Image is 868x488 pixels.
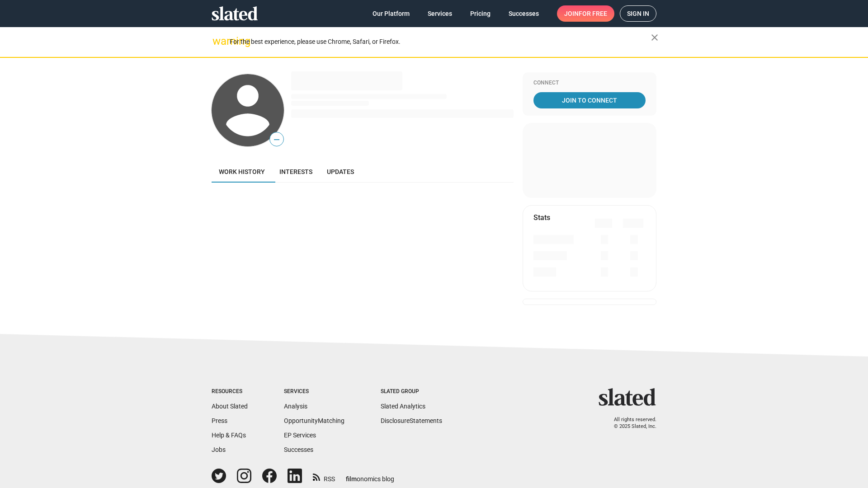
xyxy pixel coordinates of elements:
a: Our Platform [365,5,417,22]
a: Joinfor free [557,5,614,22]
span: for free [579,5,607,22]
div: Services [284,388,344,395]
div: Resources [212,388,248,395]
a: RSS [313,469,335,483]
a: Updates [320,161,361,183]
a: Work history [212,161,272,183]
span: Updates [327,168,354,175]
a: Pricing [463,5,498,22]
span: Interests [279,168,312,175]
span: Services [428,5,452,22]
div: Connect [533,80,646,87]
a: Slated Analytics [381,403,425,410]
mat-icon: warning [212,36,223,47]
a: Join To Connect [533,92,646,108]
span: — [270,134,283,145]
a: Interests [272,161,320,183]
span: Work history [219,168,265,175]
a: Jobs [212,446,226,453]
a: OpportunityMatching [284,417,344,424]
span: Pricing [470,5,491,22]
a: Analysis [284,403,307,410]
div: For the best experience, please use Chrome, Safari, or Firefox. [230,36,651,48]
a: Successes [501,5,546,22]
p: All rights reserved. © 2025 Slated, Inc. [604,417,656,430]
a: filmonomics blog [346,468,394,483]
a: DisclosureStatements [381,417,442,424]
a: Services [420,5,459,22]
mat-card-title: Stats [533,213,550,222]
mat-icon: close [649,32,660,43]
span: Join To Connect [535,92,644,108]
a: Sign in [620,5,656,22]
span: Successes [509,5,539,22]
a: Help & FAQs [212,432,246,439]
a: EP Services [284,432,316,439]
span: Our Platform [373,5,410,22]
a: About Slated [212,403,248,410]
a: Successes [284,446,313,453]
a: Press [212,417,227,424]
span: film [346,475,357,483]
span: Join [564,5,607,22]
div: Slated Group [381,388,442,395]
span: Sign in [627,6,649,21]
